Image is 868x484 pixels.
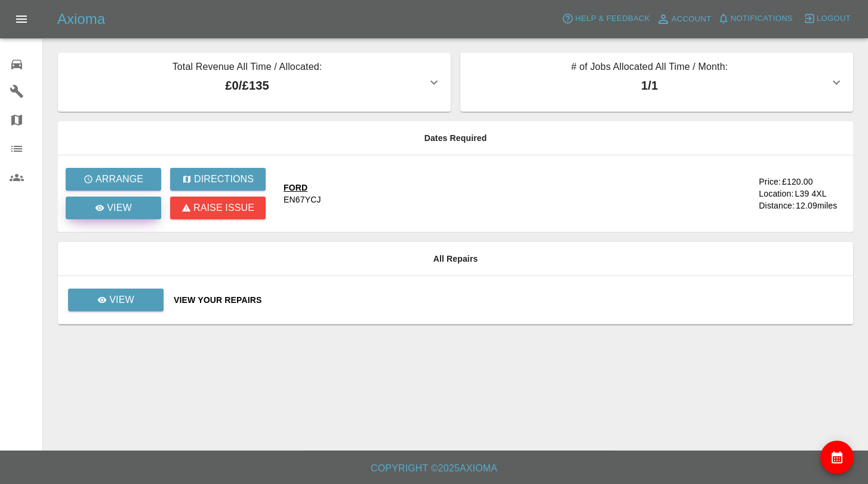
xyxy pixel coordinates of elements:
div: Location: [759,188,793,200]
button: Notifications [715,10,796,28]
a: Account [653,10,715,29]
div: EN67YCJ [284,194,321,206]
h5: Axioma [57,10,105,29]
button: # of Jobs Allocated All Time / Month:1/1 [460,53,853,112]
button: Open drawer [7,5,36,33]
a: View Your Repairs [174,294,844,306]
button: Total Revenue All Time / Allocated:£0/£135 [58,53,451,112]
p: # of Jobs Allocated All Time / Month: [470,60,829,76]
p: Raise issue [193,201,254,215]
span: Logout [817,12,851,26]
button: availability [820,440,854,474]
p: £0 / £135 [67,76,427,94]
div: £120.00 [782,176,813,188]
span: Help & Feedback [575,12,650,26]
th: All Repairs [58,242,853,276]
button: Arrange [66,168,161,191]
span: Notifications [731,12,793,26]
a: View [67,295,164,304]
span: Account [672,13,712,26]
p: 1 / 1 [470,76,829,94]
div: Distance: [759,200,795,212]
a: FORDEN67YCJ [284,182,741,206]
p: View [107,201,132,215]
p: Directions [194,172,254,186]
div: Price: [759,176,781,188]
a: Price:£120.00Location:L39 4XLDistance:12.09miles [751,176,844,212]
button: Raise issue [170,197,266,219]
p: Total Revenue All Time / Allocated: [67,60,427,76]
div: 12.09 miles [796,200,844,212]
div: L39 4XL [795,188,826,200]
div: FORD [284,182,321,194]
th: Dates Required [58,121,853,155]
p: Arrange [96,172,143,186]
a: View [66,197,161,219]
button: Logout [801,10,854,28]
a: View [68,289,164,311]
button: Help & Feedback [559,10,652,28]
h6: Copyright © 2025 Axioma [10,460,858,477]
button: Directions [170,168,266,191]
p: View [109,293,134,307]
